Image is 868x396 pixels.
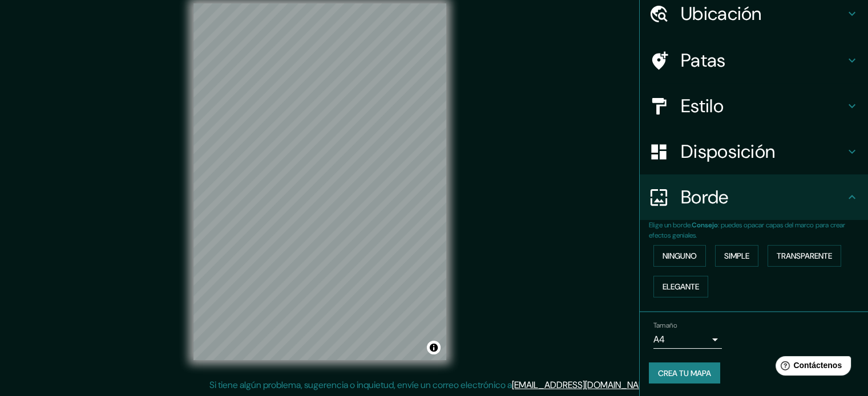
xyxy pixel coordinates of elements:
button: Simple [715,245,758,267]
font: Ubicación [681,2,762,26]
font: Elegante [663,281,699,292]
font: Elige un borde. [649,221,692,230]
font: Crea tu mapa [658,368,711,378]
a: [EMAIL_ADDRESS][DOMAIN_NAME] [512,379,653,391]
font: Patas [681,48,726,72]
font: Consejo [692,221,718,230]
div: A4 [653,330,722,349]
button: Crea tu mapa [649,362,720,384]
font: : puedes opacar capas del marco para crear efectos geniales. [649,221,845,240]
font: Borde [681,185,729,209]
canvas: Mapa [193,3,446,360]
font: Ninguno [663,251,697,261]
font: Simple [724,251,749,261]
button: Transparente [768,245,841,267]
div: Disposición [640,129,868,174]
font: Transparente [777,251,832,261]
button: Activar o desactivar atribución [427,341,441,354]
font: Disposición [681,140,775,164]
font: A4 [653,333,665,345]
div: Borde [640,174,868,220]
font: Tamaño [653,321,677,330]
button: Ninguno [653,245,706,267]
div: Patas [640,38,868,83]
div: Estilo [640,83,868,129]
button: Elegante [653,276,708,297]
font: Si tiene algún problema, sugerencia o inquietud, envíe un correo electrónico a [209,379,512,391]
iframe: Lanzador de widgets de ayuda [766,352,855,383]
font: Estilo [681,94,724,118]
